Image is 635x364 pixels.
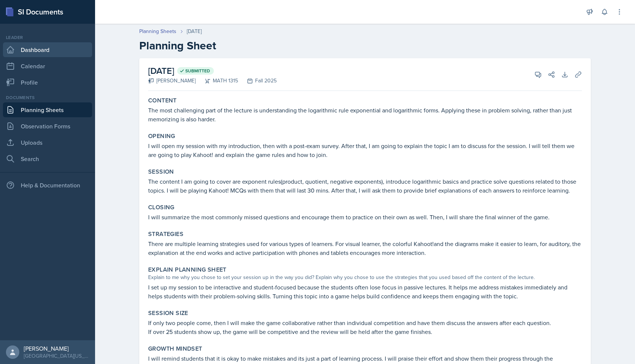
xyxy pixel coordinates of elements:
[148,177,582,195] p: The content I am going to cover are exponent rules(product, quotient, negative exponents), introd...
[148,345,202,352] label: Growth Mindset
[148,132,175,140] label: Opening
[148,213,582,222] p: I will summarize the most commonly missed questions and encourage them to practice on their own a...
[3,151,92,166] a: Search
[148,141,582,159] p: I will open my session with my introduction, then with a post-exam survey. After that, I am going...
[3,94,92,101] div: Documents
[148,273,582,281] div: Explain to me why you chose to set your session up in the way you did? Explain why you chose to u...
[3,178,92,193] div: Help & Documentation
[148,168,174,176] label: Session
[148,204,175,211] label: Closing
[148,309,188,317] label: Session Size
[3,42,92,57] a: Dashboard
[3,59,92,73] a: Calendar
[3,135,92,150] a: Uploads
[3,75,92,90] a: Profile
[148,230,183,238] label: Strategies
[185,68,210,74] span: Submitted
[187,27,202,35] div: [DATE]
[3,102,92,117] a: Planning Sheets
[139,27,176,35] a: Planning Sheets
[3,119,92,134] a: Observation Forms
[148,77,196,85] div: [PERSON_NAME]
[148,327,582,336] p: If over 25 students show up, the game will be competitive and the review will be held after the g...
[148,97,177,104] label: Content
[238,77,277,85] div: Fall 2025
[148,64,277,78] h2: [DATE]
[148,318,582,327] p: If only two people come, then I will make the game collaborative rather than individual competiti...
[24,345,89,352] div: [PERSON_NAME]
[148,106,582,124] p: The most challenging part of the lecture is understanding the logarithmic rule exponential and lo...
[148,283,582,301] p: I set up my session to be interactive and student-focused because the students often lose focus i...
[196,77,238,85] div: MATH 1315
[3,34,92,41] div: Leader
[148,239,582,257] p: There are multiple learning strategies used for various types of learners. For visual learner, th...
[139,39,591,52] h2: Planning Sheet
[24,352,89,360] div: [GEOGRAPHIC_DATA][US_STATE]
[148,266,227,273] label: Explain Planning Sheet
